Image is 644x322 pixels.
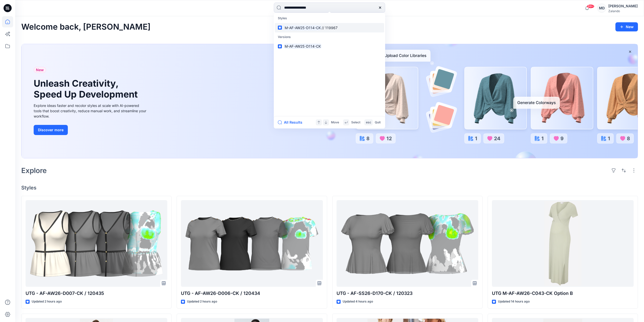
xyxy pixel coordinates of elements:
p: UTG - AF-SS26-D170-CK / 120323 [337,290,478,297]
a: UTG M-AF-AW26-C043-CK Option B [492,200,634,287]
p: Move [331,120,339,125]
a: UTG - AF-SS26-D170-CK / 120323 [337,200,478,287]
h4: Styles [21,185,638,191]
mark: M-AF-AW25-D114-CK [284,25,322,31]
p: UTG - AF-AW26-D006-CK / 120434 [181,290,323,297]
a: M-AF-AW25-D114-CK// 119967 [275,23,384,32]
div: [PERSON_NAME] [608,3,638,9]
div: MD [597,4,606,13]
p: Styles [275,14,384,23]
a: UTG - AF-AW26-D007-CK / 120435 [26,200,167,287]
a: M-AF-AW25-D114-CK [275,42,384,51]
div: Zalando [608,9,638,13]
button: New [615,22,638,31]
a: Discover more [34,125,148,135]
p: Versions [275,32,384,42]
p: UTG M-AF-AW26-C043-CK Option B [492,290,634,297]
mark: M-AF-AW25-D114-CK [284,43,322,49]
p: UTG - AF-AW26-D007-CK / 120435 [26,290,167,297]
p: Updated 2 hours ago [32,299,62,304]
p: Updated 4 hours ago [343,299,373,304]
p: Updated 2 hours ago [187,299,217,304]
a: UTG - AF-AW26-D006-CK / 120434 [181,200,323,287]
button: All Results [278,119,306,125]
span: 99+ [587,4,594,8]
div: Explore ideas faster and recolor styles at scale with AI-powered tools that boost creativity, red... [34,103,148,119]
p: esc [366,120,371,125]
h1: Unleash Creativity, Speed Up Development [34,78,140,100]
p: Quit [375,120,381,125]
button: Discover more [34,125,68,135]
p: Select [351,120,360,125]
span: New [36,67,44,73]
p: Updated 14 hours ago [498,299,530,304]
span: // 119967 [322,26,338,30]
h2: Explore [21,166,47,175]
h2: Welcome back, [PERSON_NAME] [21,22,151,32]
